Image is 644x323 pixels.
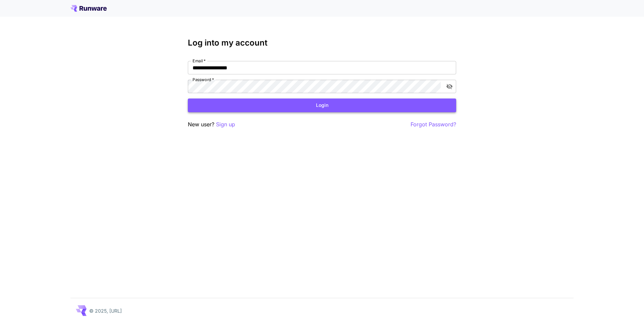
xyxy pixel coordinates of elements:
button: toggle password visibility [443,80,455,92]
p: © 2025, [URL] [89,307,122,314]
button: Sign up [216,120,235,129]
label: Password [193,77,214,82]
p: New user? [188,120,235,129]
button: Forgot Password? [411,120,456,129]
button: Login [188,99,456,112]
label: Email [193,58,206,64]
h3: Log into my account [188,38,456,48]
